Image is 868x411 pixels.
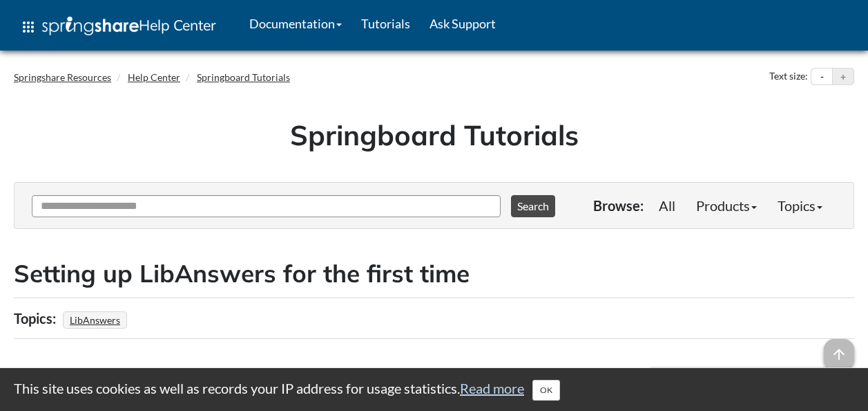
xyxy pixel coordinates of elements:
[824,339,854,369] span: arrow_upward
[351,6,420,41] a: Tutorials
[14,305,59,331] div: Topics:
[833,68,853,85] button: Increase text size
[648,192,686,219] a: All
[10,6,226,48] a: apps Help Center
[14,257,854,291] h2: Setting up LibAnswers for the first time
[811,68,832,85] button: Decrease text size
[593,196,644,215] p: Browse:
[767,192,833,219] a: Topics
[460,380,524,396] a: Read more
[824,340,854,357] a: arrow_upward
[686,192,767,219] a: Products
[139,16,216,34] span: Help Center
[128,71,180,83] a: Help Center
[420,6,505,41] a: Ask Support
[532,380,560,401] button: Close
[766,68,811,86] div: Text size:
[197,71,290,83] a: Springboard Tutorials
[42,17,139,35] img: Springshare
[20,19,37,35] span: apps
[14,71,111,83] a: Springshare Resources
[240,6,351,41] a: Documentation
[511,195,555,217] button: Search
[24,116,844,154] h1: Springboard Tutorials
[68,310,122,330] a: LibAnswers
